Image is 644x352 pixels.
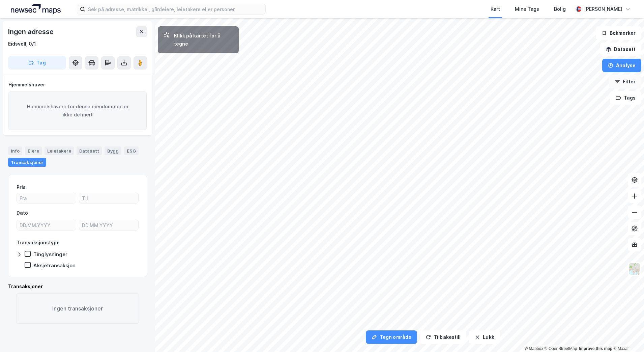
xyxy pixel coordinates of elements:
div: Bygg [105,146,121,155]
div: Ingen transaksjoner [16,293,139,324]
div: Transaksjonstype [17,239,60,247]
div: Datasett [77,146,102,155]
div: Info [8,146,22,155]
div: Klikk på kartet for å tegne [174,32,233,48]
div: Eidsvoll, 0/1 [8,40,36,48]
div: Mine Tags [515,5,539,13]
div: ESG [124,146,139,155]
input: DD.MM.YYYY [79,220,138,230]
button: Analyse [602,59,641,72]
img: Z [628,263,641,275]
input: Fra [17,193,76,203]
input: DD.MM.YYYY [17,220,76,230]
div: Pris [17,183,26,191]
div: Eiere [25,146,42,155]
button: Lukk [469,330,500,344]
button: Datasett [600,43,641,56]
button: Tilbakestill [420,330,466,344]
iframe: Chat Widget [610,320,644,352]
img: logo.a4113a55bc3d86da70a041830d287a7e.svg [11,4,61,14]
div: Hjemmelshavere for denne eiendommen er ikke definert [8,91,147,130]
div: Bolig [554,5,566,13]
div: Kart [491,5,500,13]
div: Ingen adresse [8,26,55,37]
div: Tinglysninger [33,251,67,258]
div: Transaksjoner [8,282,147,291]
a: Mapbox [525,346,543,351]
button: Tags [610,91,641,105]
div: Hjemmelshaver [8,81,147,89]
div: Leietakere [45,146,74,155]
input: Søk på adresse, matrikkel, gårdeiere, leietakere eller personer [85,4,265,14]
button: Bokmerker [596,26,641,40]
div: Dato [17,209,28,217]
button: Tegn område [366,330,417,344]
div: Transaksjoner [8,158,46,167]
div: Aksjetransaksjon [33,262,76,269]
a: OpenStreetMap [545,346,577,351]
a: Improve this map [579,346,612,351]
input: Til [79,193,138,203]
button: Tag [8,56,66,70]
div: Kontrollprogram for chat [610,320,644,352]
div: [PERSON_NAME] [584,5,622,13]
button: Filter [609,75,641,88]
